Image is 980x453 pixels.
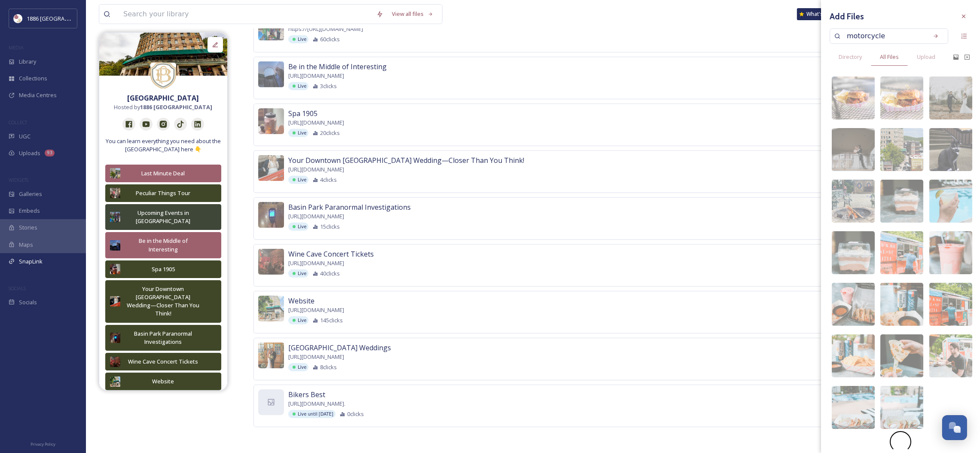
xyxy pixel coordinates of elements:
[125,358,202,366] div: Wine Cave Concert Tickets
[19,207,40,215] span: Embeds
[288,35,308,43] div: Live
[110,376,120,387] img: 7286a469-f90b-4a4c-8647-fc808d6a99b5.jpg
[880,128,923,171] img: 17f83415-6b6e-4e00-963b-217f2087bd8f.jpg
[258,249,284,275] img: abadebb9-45a0-4fcd-88ef-6db07eacdc79.jpg
[258,202,284,228] img: 6e90c3bc-1cca-43bd-a039-79024bd583dd.jpg
[929,77,972,119] img: e20fdb8b-69ce-4aa8-b459-85be86f510ca.jpg
[288,353,344,361] span: [URL][DOMAIN_NAME]
[19,257,43,266] span: SnapLink
[258,61,284,87] img: daab77e1-f750-454a-b00d-0603dbc70920.jpg
[19,223,37,232] span: Stories
[288,223,308,231] div: Live
[929,128,972,171] img: a711c38e-f370-47ae-bc06-65426b2a7533.jpg
[125,209,202,225] div: Upcoming Events in [GEOGRAPHIC_DATA]
[110,264,120,274] img: b1438b8f-4bc9-463f-b0d5-58bec0c804fa.jpg
[288,410,336,418] div: Live until [DATE]
[320,176,337,184] span: 4 clicks
[110,357,120,367] img: abadebb9-45a0-4fcd-88ef-6db07eacdc79.jpg
[288,108,318,119] span: Spa 1905
[917,53,935,61] span: Upload
[105,373,221,390] button: Website
[19,190,42,198] span: Galleries
[929,231,972,274] img: c4b32a54-42a2-4701-b42a-4d327651a001.jpg
[45,150,55,156] div: 93
[110,168,120,178] img: 17f83415-6b6e-4e00-963b-217f2087bd8f.jpg
[388,6,438,22] div: View all files
[288,249,374,259] span: Wine Cave Concert Tickets
[19,74,47,83] span: Collections
[832,180,875,223] img: 8a1517dc-d3de-4273-a773-7b3aa8a89a6b.jpg
[110,212,120,222] img: 88c34454-138b-4a8f-874e-ae5c6d387f03.jpg
[797,8,840,20] a: What's New
[320,129,340,137] span: 20 clicks
[832,128,875,171] img: 61162849-facf-4064-84f6-38165f4a7a6b.jpg
[832,77,875,119] img: 8b8dfb63-0211-4806-a941-426e574cceaf.jpg
[105,325,221,351] button: Basin Park Paranormal Investigations
[288,296,314,306] span: Website
[125,285,202,318] div: Your Downtown [GEOGRAPHIC_DATA] Wedding—Closer Than You Think!
[832,283,875,326] img: 3c073d50-08ec-49f3-ab10-f9942d17c45b.jpg
[288,155,524,165] span: Your Downtown [GEOGRAPHIC_DATA] Wedding—Closer Than You Think!
[880,231,923,274] img: 16268821-e5d2-41a0-9425-14f4e62a1e63.jpg
[119,5,372,24] input: Search your library
[320,82,337,90] span: 3 clicks
[27,14,95,22] span: 1886 [GEOGRAPHIC_DATA]
[347,410,364,418] span: 0 clicks
[140,103,213,111] strong: 1886 [GEOGRAPHIC_DATA]
[880,334,923,377] img: f618bd5e-e106-4e4d-9e1f-f486d8a718d8.jpg
[288,316,308,324] div: Live
[320,223,340,231] span: 15 clicks
[929,180,972,223] img: fa4d48e7-e209-499a-a852-e432764ce6ac.jpg
[288,129,308,137] div: Live
[31,438,55,449] a: Privacy Policy
[320,269,340,278] span: 40 clicks
[830,10,864,23] h3: Add Files
[288,306,344,314] span: [URL][DOMAIN_NAME]
[880,386,923,429] img: 5926b345-e1b4-46b6-84ff-a254b75b2bdf.jpg
[258,108,284,134] img: b1438b8f-4bc9-463f-b0d5-58bec0c804fa.jpg
[110,333,120,343] img: 6e90c3bc-1cca-43bd-a039-79024bd583dd.jpg
[19,132,31,141] span: UGC
[105,353,221,370] button: Wine Cave Concert Tickets
[104,137,223,153] span: You can learn everything you need about the [GEOGRAPHIC_DATA] here 👇
[105,280,221,323] button: Your Downtown [GEOGRAPHIC_DATA] Wedding—Closer Than You Think!
[320,363,337,371] span: 8 clicks
[19,149,40,157] span: Uploads
[320,35,340,43] span: 60 clicks
[125,265,202,273] div: Spa 1905
[105,232,221,258] button: Be in the Middle of Interesting
[9,44,24,51] span: MEDIA
[258,296,284,321] img: 7286a469-f90b-4a4c-8647-fc808d6a99b5.jpg
[942,415,967,440] button: Open Chat
[929,334,972,377] img: 57431884-af90-4132-be26-14a8dec2da41.jpg
[288,72,344,80] span: [URL][DOMAIN_NAME]
[288,61,387,72] span: Be in the Middle of Interesting
[258,343,284,368] img: 8bb687a3-8cc2-477c-992f-ffd26af8c9fc.jpg
[288,119,344,127] span: [URL][DOMAIN_NAME]
[125,169,202,178] div: Last Minute Deal
[125,189,202,197] div: Peculiar Things Tour
[839,53,862,61] span: Directory
[832,334,875,377] img: 33ff5728-7791-42d1-a3f4-241d05d47f24.jpg
[288,25,363,33] span: https://[URL][DOMAIN_NAME]
[125,237,202,253] div: Be in the Middle of Interesting
[105,165,221,182] button: Last Minute Deal
[288,363,308,371] div: Live
[125,377,202,386] div: Website
[110,188,120,198] img: edce27e2-2a88-483e-bbbd-764b7abf1d3b.jpg
[320,316,343,324] span: 145 clicks
[288,82,308,90] div: Live
[880,53,899,61] span: All Files
[110,240,120,251] img: daab77e1-f750-454a-b00d-0603dbc70920.jpg
[288,202,411,212] span: Basin Park Paranormal Investigations
[288,343,391,353] span: [GEOGRAPHIC_DATA] Weddings
[9,119,27,125] span: COLLECT
[832,386,875,429] img: e6a7f2f2-d078-4b00-9b28-a971abb7e9a2.jpg
[832,231,875,274] img: 352eb631-c8d3-46ae-9d26-a420a34535a6.jpg
[99,33,227,76] img: 14d29248-a101-4c19-b7c3-f64a0834f8c9.jpg
[288,389,325,400] span: Bikers Best
[880,180,923,223] img: f9f6dfa7-3611-46d1-8309-11ee0dc7e541.jpg
[110,296,120,306] img: 5e136c76-8537-4ccc-826e-e7d9cb228dfa.jpg
[288,176,308,184] div: Live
